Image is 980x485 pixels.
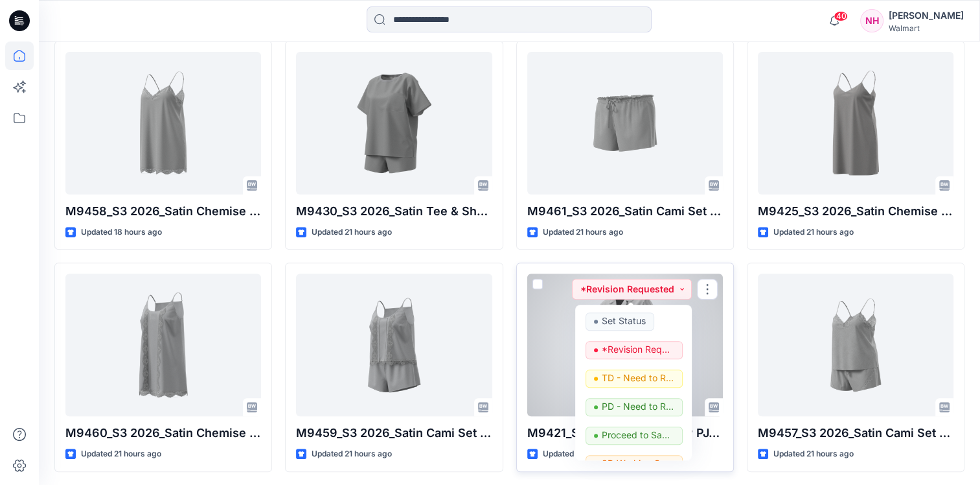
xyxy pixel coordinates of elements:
p: Updated 21 hours ago [543,447,623,461]
p: Updated 18 hours ago [81,226,162,239]
p: M9459_S3 2026_Satin Cami Set Opt 2_Midpoint [296,424,492,442]
p: TD - Need to Review [602,370,674,386]
p: Updated 21 hours ago [81,447,161,461]
p: M9460_S3 2026_Satin Chemise Opt 2_Midpoint [65,424,261,442]
p: M9421_S3 2026_Satin Shorty PJ_Midpoint [527,424,723,442]
p: 3D Working Session - Need to Review [602,455,674,472]
p: M9430_S3 2026_Satin Tee & Short Set _Midpoint [296,202,492,220]
p: Updated 21 hours ago [312,226,392,239]
div: NH [860,9,883,32]
p: Updated 21 hours ago [773,226,854,239]
a: M9461_S3 2026_Satin Cami Set Opt 3_Midpoint [527,52,723,195]
a: M9460_S3 2026_Satin Chemise Opt 2_Midpoint [65,274,261,416]
p: Updated 21 hours ago [773,447,854,461]
p: M9461_S3 2026_Satin Cami Set Opt 3_Midpoint [527,202,723,220]
div: Walmart [889,23,964,33]
p: M9458_S3 2026_Satin Chemise Opt 1_Midpoint [65,202,261,220]
a: M9458_S3 2026_Satin Chemise Opt 1_Midpoint [65,52,261,195]
a: M9421_S3 2026_Satin Shorty PJ_Midpoint [527,274,723,416]
a: M9425_S3 2026_Satin Chemise Opt 3_Midpoint [758,52,953,195]
p: Updated 21 hours ago [312,447,392,461]
p: Updated 21 hours ago [543,226,623,239]
a: M9457_S3 2026_Satin Cami Set Opt 1_Midpoint [758,274,953,416]
div: [PERSON_NAME] [889,8,964,23]
a: M9430_S3 2026_Satin Tee & Short Set _Midpoint [296,52,492,195]
p: M9457_S3 2026_Satin Cami Set Opt 1_Midpoint [758,424,953,442]
span: 40 [834,11,848,21]
p: Proceed to Sample [602,427,674,444]
a: M9459_S3 2026_Satin Cami Set Opt 2_Midpoint [296,274,492,416]
p: Set Status [602,313,646,329]
p: M9425_S3 2026_Satin Chemise Opt 3_Midpoint [758,202,953,220]
p: PD - Need to Review Cost [602,398,674,415]
p: *Revision Requested [602,341,674,358]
